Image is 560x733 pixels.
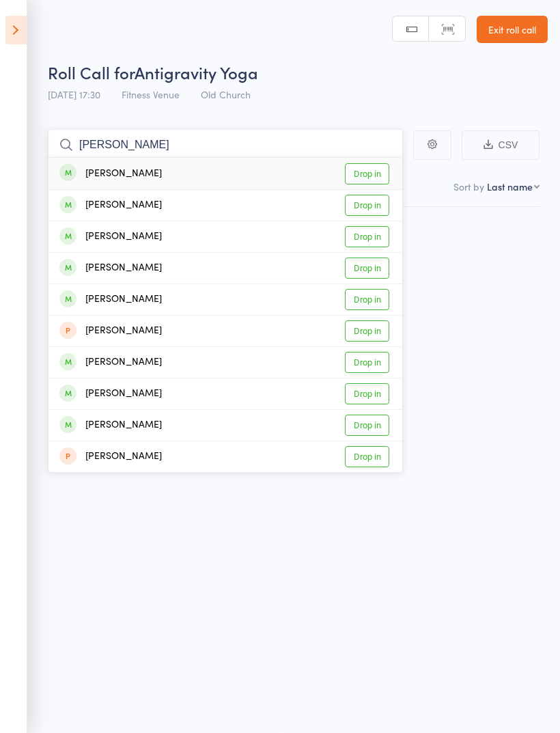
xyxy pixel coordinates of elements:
[135,61,258,83] span: Antigravity Yoga
[59,166,162,182] div: [PERSON_NAME]
[345,226,389,247] a: Drop in
[345,163,389,184] a: Drop in
[345,352,389,373] a: Drop in
[59,229,162,245] div: [PERSON_NAME]
[48,87,100,101] span: [DATE] 17:30
[48,61,135,83] span: Roll Call for
[59,260,162,276] div: [PERSON_NAME]
[59,355,162,370] div: [PERSON_NAME]
[345,320,389,342] a: Drop in
[59,449,162,465] div: [PERSON_NAME]
[59,197,162,213] div: [PERSON_NAME]
[345,195,389,216] a: Drop in
[59,292,162,307] div: [PERSON_NAME]
[345,383,389,404] a: Drop in
[462,130,540,160] button: CSV
[345,258,389,279] a: Drop in
[345,415,389,436] a: Drop in
[59,386,162,402] div: [PERSON_NAME]
[453,180,484,193] label: Sort by
[48,129,403,161] input: Search by name
[487,180,533,193] div: Last name
[59,323,162,339] div: [PERSON_NAME]
[345,446,389,467] a: Drop in
[345,289,389,310] a: Drop in
[477,16,548,43] a: Exit roll call
[201,87,251,101] span: Old Church
[59,417,162,433] div: [PERSON_NAME]
[122,87,180,101] span: Fitness Venue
